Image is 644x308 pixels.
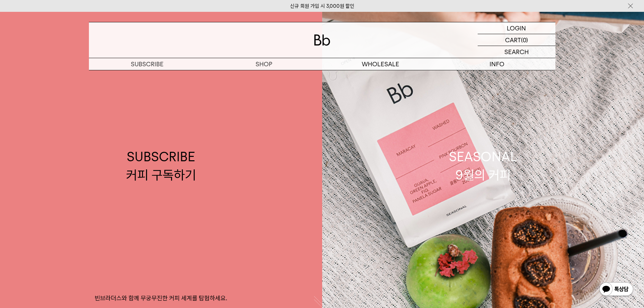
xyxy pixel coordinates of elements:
[599,282,634,298] img: 카카오톡 채널 1:1 채팅 버튼
[478,34,555,46] a: CART (0)
[322,58,439,70] p: WHOLESALE
[505,34,521,46] p: CART
[206,58,322,70] a: SHOP
[314,34,330,46] img: 로고
[478,22,555,34] a: LOGIN
[507,22,526,34] p: LOGIN
[290,3,354,9] a: 신규 회원 가입 시 3,000원 할인
[504,46,529,58] p: SEARCH
[439,58,555,70] p: INFO
[126,148,196,184] div: SUBSCRIBE 커피 구독하기
[449,148,517,184] div: SEASONAL 9월의 커피
[89,58,206,70] a: SUBSCRIBE
[521,34,528,46] p: (0)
